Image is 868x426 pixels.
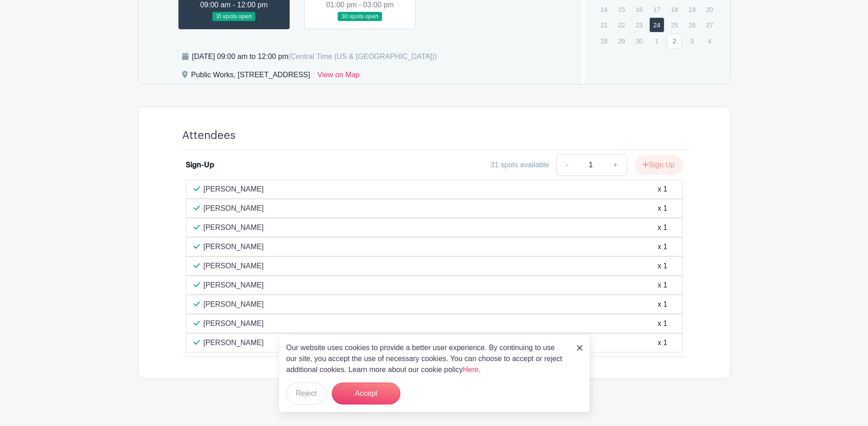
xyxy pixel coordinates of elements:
p: 4 [702,34,717,48]
p: [PERSON_NAME] [204,261,264,272]
p: 21 [596,18,611,32]
p: 19 [685,2,700,16]
button: Reject [286,383,326,405]
p: 16 [631,2,647,16]
p: 15 [614,2,629,16]
div: 31 spots available [491,160,549,170]
a: Here [463,366,479,373]
div: x 1 [658,222,667,233]
img: close_button-5f87c8562297e5c2d7936805f587ecaba9071eb48480494691a3f1689db116b3.svg [577,345,582,351]
a: View on Map [318,69,360,84]
div: x 1 [658,299,667,310]
span: (Central Time (US & [GEOGRAPHIC_DATA])) [288,53,437,60]
p: 20 [702,2,717,16]
button: Accept [332,383,400,405]
p: 30 [631,34,647,48]
div: Public Works, [STREET_ADDRESS] [191,69,310,84]
p: 1 [649,34,664,48]
div: Sign-Up [186,160,214,170]
p: 28 [596,34,611,48]
div: x 1 [658,337,667,348]
a: + [604,154,627,176]
p: 3 [685,34,700,48]
p: 29 [614,34,629,48]
div: x 1 [658,184,667,195]
div: [DATE] 09:00 am to 12:00 pm [192,51,437,62]
div: x 1 [658,203,667,214]
div: x 1 [658,280,667,291]
p: 27 [702,18,717,32]
p: 23 [631,18,647,32]
p: [PERSON_NAME] [204,318,264,329]
div: x 1 [658,241,667,252]
p: [PERSON_NAME] [204,280,264,291]
a: 2 [667,33,682,48]
p: 18 [667,2,682,16]
p: [PERSON_NAME] [204,222,264,233]
a: 24 [649,17,664,32]
p: 14 [596,2,611,16]
p: [PERSON_NAME] [204,241,264,252]
h4: Attendees [182,129,236,142]
p: Our website uses cookies to provide a better user experience. By continuing to use our site, you ... [286,342,567,375]
a: - [556,154,577,176]
p: [PERSON_NAME] [204,337,264,348]
button: Sign Up [635,155,683,175]
p: [PERSON_NAME] [204,203,264,214]
div: x 1 [658,261,667,272]
div: x 1 [658,318,667,329]
p: 26 [685,18,700,32]
p: 22 [614,18,629,32]
p: [PERSON_NAME] [204,184,264,195]
p: [PERSON_NAME] [204,299,264,310]
p: 25 [667,18,682,32]
p: 17 [649,2,664,16]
